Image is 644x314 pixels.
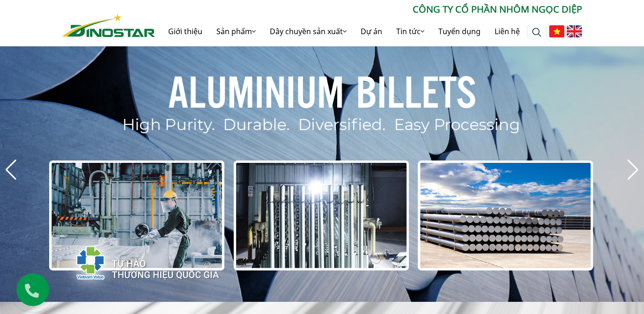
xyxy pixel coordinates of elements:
[62,14,155,37] img: Nhôm Dinostar
[62,12,155,37] a: Nhôm Dinostar
[627,160,639,180] div: Next slide
[155,2,582,16] p: CÔNG TY CỔ PHẦN NHÔM NGỌC DIỆP
[431,16,488,46] a: Tuyển dụng
[567,25,582,37] img: English
[354,16,389,46] a: Dự án
[532,28,541,37] img: search
[48,229,221,292] img: thqg
[5,160,17,180] div: Previous slide
[209,16,263,46] a: Sản phẩm
[488,16,527,46] a: Liên hệ
[263,16,354,46] a: Dây chuyền sản xuất
[389,16,431,46] a: Tin tức
[549,25,564,37] img: Tiếng Việt
[161,16,209,46] a: Giới thiệu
